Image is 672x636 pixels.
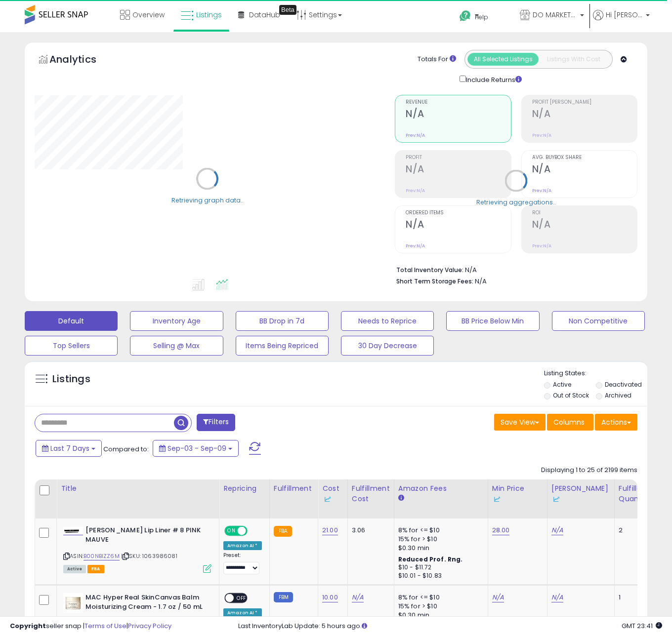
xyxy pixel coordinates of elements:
[84,552,120,560] a: B00NBIZZ6M
[84,621,126,631] a: Terms of Use
[476,198,556,206] div: Retrieving aggregations..
[223,552,262,574] div: Preset:
[552,311,645,331] button: Non Competitive
[236,311,329,331] button: BB Drop in 7d
[322,593,338,602] a: 10.00
[352,483,390,504] div: Fulfillment Cost
[352,526,386,535] div: 3.06
[622,621,662,631] span: 2025-09-17 23:41 GMT
[85,526,206,547] b: [PERSON_NAME] Lip Liner # 8 PINK MAUVE
[538,53,609,66] button: Listings With Cost
[279,5,296,15] div: Tooltip anchor
[10,622,171,631] div: seller snap | |
[492,525,510,535] a: 28.00
[87,565,104,573] span: FBA
[322,494,343,504] div: Some or all of the values in this column are provided from Inventory Lab.
[25,311,118,331] button: Default
[63,526,211,572] div: ASIN:
[322,525,338,535] a: 21.00
[492,593,504,602] a: N/A
[234,594,250,602] span: OFF
[249,10,280,20] span: DataHub
[168,443,226,453] span: Sep-03 - Sep-09
[153,440,239,457] button: Sep-03 - Sep-09
[398,494,404,503] small: Amazon Fees.
[398,602,480,611] div: 15% for > $10
[25,336,118,356] button: Top Sellers
[197,414,235,431] button: Filters
[398,563,480,572] div: $10 - $11.72
[352,593,364,602] a: N/A
[322,494,332,504] img: InventoryLab Logo
[452,2,511,32] a: Help
[398,483,484,494] div: Amazon Fees
[246,527,262,535] span: OFF
[619,526,649,535] div: 2
[547,414,593,431] button: Columns
[398,611,480,620] div: $0.30 min
[459,10,471,22] i: Get Help
[121,552,177,560] span: | SKU: 1063986081
[236,336,329,356] button: Items Being Repriced
[418,55,456,64] div: Totals For
[223,608,262,617] div: Amazon AI *
[322,483,343,504] div: Cost
[223,541,262,550] div: Amazon AI *
[130,336,223,356] button: Selling @ Max
[398,526,480,535] div: 8% for <= $10
[452,74,534,85] div: Include Returns
[544,369,647,378] p: Listing States:
[446,311,539,331] button: BB Price Below Min
[103,444,149,454] span: Compared to:
[49,52,116,69] h5: Analytics
[274,592,293,602] small: FBM
[223,483,265,494] div: Repricing
[606,10,643,20] span: Hi [PERSON_NAME]
[551,525,563,535] a: N/A
[475,13,488,21] span: Help
[341,336,434,356] button: 30 Day Decrease
[63,527,83,535] img: 21GM53DfgoL._SL40_.jpg
[50,443,89,453] span: Last 7 Days
[494,414,546,431] button: Save View
[619,593,649,602] div: 1
[52,372,90,386] h5: Listings
[398,544,480,553] div: $0.30 min
[85,593,206,614] b: MAC Hyper Real SkinCanvas Balm Moisturizing Cream - 1.7 oz / 50 mL
[398,593,480,602] div: 8% for <= $10
[551,494,610,504] div: Some or all of the values in this column are provided from Inventory Lab.
[541,466,637,475] div: Displaying 1 to 25 of 2199 items
[128,621,171,631] a: Privacy Policy
[274,483,314,494] div: Fulfillment
[619,483,653,504] div: Fulfillable Quantity
[605,391,631,399] label: Archived
[553,391,589,399] label: Out of Stock
[274,526,292,537] small: FBA
[398,572,480,580] div: $10.01 - $10.83
[196,10,222,20] span: Listings
[171,196,244,204] div: Retrieving graph data..
[551,483,610,504] div: [PERSON_NAME]
[533,10,577,20] span: DO MARKETPLACE LLC
[10,621,46,631] strong: Copyright
[398,555,463,563] b: Reduced Prof. Rng.
[467,53,539,66] button: All Selected Listings
[553,380,571,389] label: Active
[238,622,662,631] div: Last InventoryLab Update: 5 hours ago.
[132,10,165,20] span: Overview
[63,565,86,573] span: All listings currently available for purchase on Amazon
[593,10,650,32] a: Hi [PERSON_NAME]
[553,417,585,427] span: Columns
[605,380,642,389] label: Deactivated
[492,494,502,504] img: InventoryLab Logo
[36,440,102,457] button: Last 7 Days
[61,483,215,494] div: Title
[63,593,83,613] img: 315eD7EdFqL._SL40_.jpg
[492,494,543,504] div: Some or all of the values in this column are provided from Inventory Lab.
[225,527,238,535] span: ON
[551,494,561,504] img: InventoryLab Logo
[492,483,543,504] div: Min Price
[130,311,223,331] button: Inventory Age
[398,535,480,544] div: 15% for > $10
[551,593,563,602] a: N/A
